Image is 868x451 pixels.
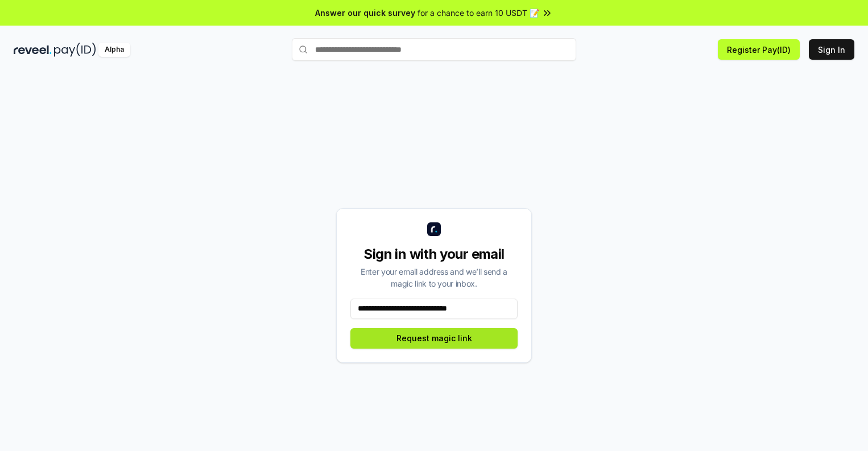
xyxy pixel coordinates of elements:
div: Alpha [98,43,130,57]
span: for a chance to earn 10 USDT 📝 [418,7,539,19]
button: Register Pay(ID) [718,39,800,60]
button: Request magic link [350,328,518,349]
img: logo_small [427,222,441,236]
span: Answer our quick survey [315,7,415,19]
div: Sign in with your email [350,245,518,263]
div: Enter your email address and we’ll send a magic link to your inbox. [350,266,518,289]
button: Sign In [809,39,854,60]
img: pay_id [54,43,96,57]
img: reveel_dark [14,43,52,57]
